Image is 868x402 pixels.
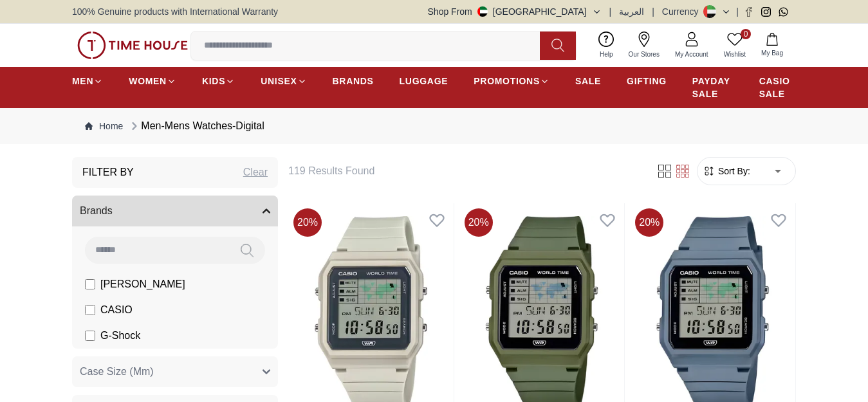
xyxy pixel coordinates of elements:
span: 0 [741,29,751,39]
div: Men-Mens Watches-Digital [128,118,264,134]
a: MEN [72,69,103,93]
span: | [609,5,612,18]
span: Case Size (Mm) [80,364,154,379]
h3: Filter By [82,165,134,180]
a: WOMEN [129,69,176,93]
input: CASIO [85,305,95,315]
span: WOMEN [129,75,167,87]
span: My Bag [756,48,788,58]
button: Brands [72,196,278,226]
span: | [736,5,739,18]
img: ... [77,32,188,59]
h6: 119 Results Found [288,163,640,179]
a: PAYDAY SALE [692,69,734,105]
a: UNISEX [261,69,306,93]
span: 100% Genuine products with International Warranty [72,5,278,18]
a: Help [592,29,621,62]
span: Our Stores [623,50,665,59]
input: [PERSON_NAME] [85,279,95,289]
span: BRANDS [333,75,374,87]
a: GIFTING [627,69,667,93]
button: Shop From[GEOGRAPHIC_DATA] [428,5,602,18]
button: Case Size (Mm) [72,356,278,387]
span: Sort By: [716,165,750,178]
img: United Arab Emirates [477,6,488,17]
span: Brands [80,203,113,219]
a: Home [85,120,123,132]
span: KIDS [202,75,225,87]
a: Facebook [744,7,753,17]
div: Clear [243,165,268,180]
span: 20 % [465,208,493,237]
span: PROMOTIONS [474,75,540,87]
a: SALE [575,69,601,93]
a: Whatsapp [779,7,788,17]
span: 20 % [293,208,322,237]
button: My Bag [753,30,791,60]
span: My Account [670,50,714,59]
span: CASIO SALE [759,75,796,100]
span: 20 % [635,208,663,237]
a: 0Wishlist [716,29,753,62]
span: UNISEX [261,75,297,87]
a: Instagram [761,7,771,17]
button: Sort By: [703,165,750,178]
a: LUGGAGE [400,69,448,93]
span: Help [595,50,618,59]
span: GIFTING [627,75,667,87]
input: G-Shock [85,331,95,341]
div: Currency [662,5,704,18]
span: LUGGAGE [400,75,448,87]
span: SALE [575,75,601,87]
span: [PERSON_NAME] [100,277,185,292]
span: MEN [72,75,93,87]
a: KIDS [202,69,235,93]
span: PAYDAY SALE [692,75,734,100]
span: G-Shock [100,328,140,343]
span: | [652,5,654,18]
a: BRANDS [333,69,374,93]
a: CASIO SALE [759,69,796,105]
span: CASIO [100,302,133,318]
nav: Breadcrumb [72,108,796,144]
button: العربية [619,5,644,18]
a: PROMOTIONS [474,69,549,93]
span: Wishlist [719,50,751,59]
a: Our Stores [621,29,667,62]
